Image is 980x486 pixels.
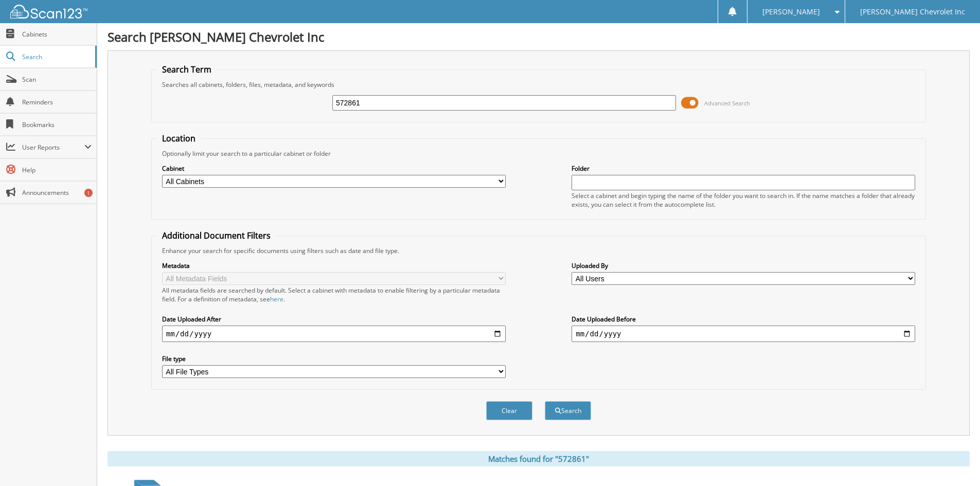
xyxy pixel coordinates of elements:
span: Reminders [22,98,92,106]
span: [PERSON_NAME] [762,9,820,15]
div: Matches found for "572861" [108,451,970,466]
label: Date Uploaded Before [572,315,915,323]
div: All metadata fields are searched by default. Select a cabinet with metadata to enable filtering b... [162,286,506,303]
legend: Location [157,133,201,144]
img: scan123-logo-white.svg [10,5,87,19]
label: Folder [572,164,915,173]
div: Enhance your search for specific documents using filters such as date and file type. [157,246,920,255]
input: end [572,326,915,342]
div: Select a cabinet and begin typing the name of the folder you want to search in. If the name match... [572,191,915,209]
span: Help [22,166,92,174]
label: File type [162,354,506,363]
label: Date Uploaded After [162,315,506,323]
button: Search [545,401,591,420]
div: Optionally limit your search to a particular cabinet or folder [157,149,920,158]
span: Search [22,52,90,61]
label: Uploaded By [572,261,915,270]
span: Scan [22,75,92,84]
button: Clear [486,401,532,420]
span: Advanced Search [704,99,750,107]
span: User Reports [22,143,84,152]
legend: Search Term [157,64,217,75]
h1: Search [PERSON_NAME] Chevrolet Inc [108,28,970,45]
input: start [162,326,506,342]
span: Announcements [22,188,92,197]
a: here [270,295,283,303]
span: [PERSON_NAME] Chevrolet Inc [860,9,965,15]
label: Cabinet [162,164,506,173]
legend: Additional Document Filters [157,230,276,241]
label: Metadata [162,261,506,270]
span: Cabinets [22,30,92,39]
span: Bookmarks [22,120,92,129]
div: Searches all cabinets, folders, files, metadata, and keywords [157,80,920,89]
div: 1 [84,189,93,197]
